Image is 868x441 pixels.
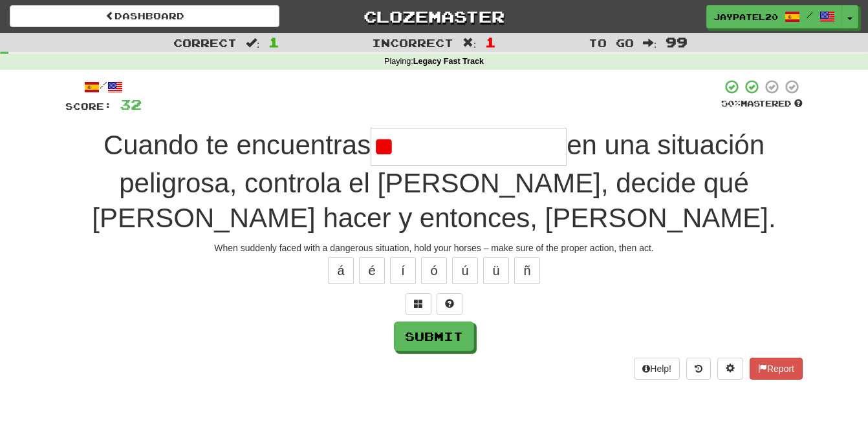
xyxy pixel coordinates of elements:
[462,37,477,48] span: :
[713,11,778,23] span: jaypatel20
[706,5,842,28] a: jaypatel20 /
[452,257,478,284] button: ú
[750,358,803,380] button: Report
[268,34,279,50] span: 1
[299,5,569,28] a: Clozemaster
[103,130,371,160] span: Cuando te encuentras
[120,96,142,112] span: 32
[390,257,416,284] button: í
[92,130,776,233] span: en una situación peligrosa, controla el [PERSON_NAME], decide qué [PERSON_NAME] hacer y entonces,...
[643,37,657,48] span: :
[807,10,813,19] span: /
[421,257,447,284] button: ó
[413,57,484,66] strong: Legacy Fast Track
[437,293,462,315] button: Single letter hint - you only get 1 per sentence and score half the points! alt+h
[406,293,431,315] button: Switch sentence to multiple choice alt+p
[10,5,279,27] a: Dashboard
[328,257,354,284] button: á
[589,36,634,49] span: To go
[666,34,688,50] span: 99
[721,98,741,108] span: 50 %
[394,322,474,351] button: Submit
[65,101,112,112] span: Score:
[514,257,540,284] button: ñ
[686,358,711,380] button: Round history (alt+y)
[246,37,260,48] span: :
[372,36,453,49] span: Incorrect
[359,257,385,284] button: é
[634,358,680,380] button: Help!
[483,257,509,284] button: ü
[65,241,803,254] div: When suddenly faced with a dangerous situation, hold your horses – make sure of the proper action...
[173,36,237,49] span: Correct
[721,98,803,110] div: Mastered
[485,34,496,50] span: 1
[65,79,142,95] div: /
